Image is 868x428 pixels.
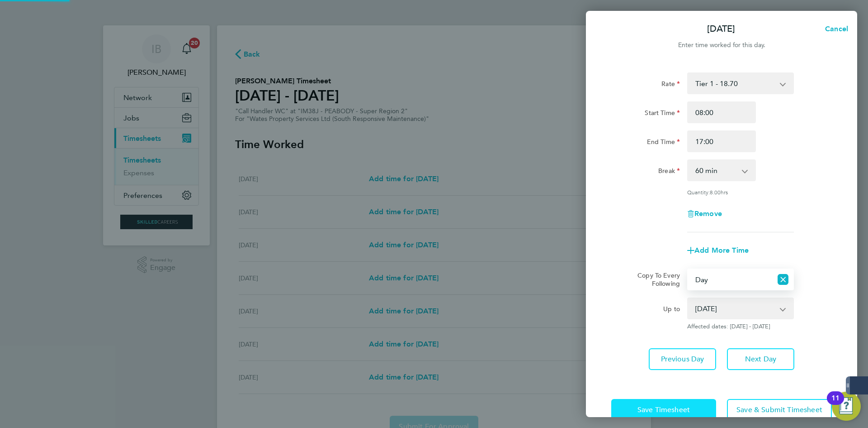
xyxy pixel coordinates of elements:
[694,246,749,255] span: Add More Time
[694,209,722,218] span: Remove
[778,269,788,289] button: Reset selection
[687,130,756,152] input: E.g. 18:00
[831,398,840,410] div: 11
[822,24,848,33] span: Cancel
[687,101,756,123] input: E.g. 08:00
[637,405,690,414] span: Save Timesheet
[663,305,680,316] label: Up to
[707,23,735,35] p: [DATE]
[745,355,776,364] span: Next Day
[661,355,704,364] span: Previous Day
[710,188,721,196] span: 8.00
[658,167,680,178] label: Break
[649,348,716,370] button: Previous Day
[811,20,857,38] button: Cancel
[832,392,861,421] button: Open Resource Center, 11 new notifications
[586,40,857,51] div: Enter time worked for this day.
[687,188,794,196] div: Quantity: hrs
[687,247,749,254] button: Add More Time
[645,109,680,120] label: Start Time
[727,399,832,421] button: Save & Submit Timesheet
[661,80,680,91] label: Rate
[611,399,716,421] button: Save Timesheet
[687,323,794,330] span: Affected dates: [DATE] - [DATE]
[687,210,722,217] button: Remove
[647,138,680,149] label: End Time
[630,271,680,288] label: Copy To Every Following
[736,405,822,414] span: Save & Submit Timesheet
[727,348,794,370] button: Next Day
